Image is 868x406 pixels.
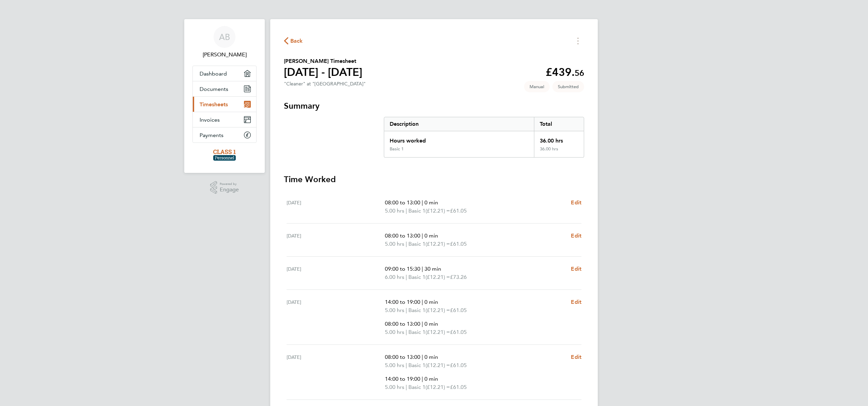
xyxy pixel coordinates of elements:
div: Basic 1 [390,146,404,152]
span: 56 [575,68,584,78]
span: 5.00 hrs [385,207,404,214]
h3: Summary [284,100,584,111]
span: | [422,376,423,382]
span: | [422,299,423,305]
span: Invoices [200,117,220,123]
span: £61.05 [450,362,467,368]
span: | [422,266,423,272]
span: | [422,321,423,327]
span: This timesheet was manually created. [524,81,550,92]
span: Payments [200,132,223,138]
span: 0 min [424,354,438,360]
a: Dashboard [193,66,256,81]
div: Summary [384,117,584,158]
span: Basic 1 [408,328,425,336]
span: Edit [571,232,581,239]
div: [DATE] [287,298,385,336]
a: AB[PERSON_NAME] [192,26,257,59]
span: This timesheet is Submitted. [552,81,584,92]
span: £61.05 [450,207,467,214]
a: Timesheets [193,97,256,112]
div: 36.00 hrs [534,131,584,146]
span: £61.05 [450,384,467,390]
span: 08:00 to 13:00 [385,199,420,206]
span: 30 min [424,266,441,272]
span: £61.05 [450,241,467,247]
span: 08:00 to 13:00 [385,232,420,239]
span: Edit [571,266,581,272]
a: Invoices [193,112,256,127]
span: (£12.21) = [425,384,450,390]
span: 0 min [424,299,438,305]
span: 5.00 hrs [385,329,404,335]
span: Timesheets [200,101,228,108]
a: Edit [571,199,581,207]
span: £61.05 [450,307,467,313]
span: 0 min [424,321,438,327]
span: Documents [200,86,228,92]
span: AB [219,32,230,41]
button: Back [284,37,303,45]
span: Basic 1 [408,240,425,248]
a: Edit [571,265,581,273]
span: (£12.21) = [425,329,450,335]
span: Back [290,37,303,45]
span: Basic 1 [408,207,425,215]
a: Edit [571,232,581,240]
button: Timesheets Menu [572,36,584,46]
span: Edit [571,199,581,206]
span: 5.00 hrs [385,384,404,390]
nav: Main navigation [184,19,265,173]
span: £61.05 [450,329,467,335]
div: [DATE] [287,265,385,281]
h1: [DATE] - [DATE] [284,65,362,79]
span: (£12.21) = [425,362,450,368]
div: Description [384,117,534,131]
span: (£12.21) = [425,241,450,247]
span: (£12.21) = [425,274,450,280]
span: 08:00 to 13:00 [385,321,420,327]
span: 0 min [424,376,438,382]
span: Basic 1 [408,273,425,281]
span: £73.26 [450,274,467,280]
div: 36.00 hrs [534,146,584,157]
span: 5.00 hrs [385,362,404,368]
span: 14:00 to 19:00 [385,376,420,382]
span: | [406,362,407,368]
span: Basic 1 [408,383,425,391]
span: 0 min [424,199,438,206]
span: 5.00 hrs [385,241,404,247]
span: Basic 1 [408,306,425,314]
span: Edit [571,299,581,305]
div: [DATE] [287,232,385,248]
h2: [PERSON_NAME] Timesheet [284,57,362,65]
span: | [406,384,407,390]
span: 09:00 to 15:30 [385,266,420,272]
a: Powered byEngage [210,181,239,194]
span: Basic 1 [408,361,425,369]
span: | [406,241,407,247]
a: Documents [193,81,256,96]
span: Anthony Barrett [192,51,257,59]
div: Total [534,117,584,131]
div: [DATE] [287,199,385,215]
a: Go to home page [192,150,257,161]
span: Edit [571,354,581,360]
span: Powered by [220,181,239,187]
a: Edit [571,353,581,361]
span: 5.00 hrs [385,307,404,313]
h3: Time Worked [284,174,584,185]
span: 6.00 hrs [385,274,404,280]
a: Payments [193,127,256,143]
span: | [406,307,407,313]
span: | [422,199,423,206]
div: Hours worked [384,131,534,146]
app-decimal: £439. [546,66,584,79]
span: (£12.21) = [425,207,450,214]
span: 08:00 to 13:00 [385,354,420,360]
div: "Cleaner" at "[GEOGRAPHIC_DATA]" [284,81,366,87]
span: | [406,274,407,280]
span: | [422,232,423,239]
span: 14:00 to 19:00 [385,299,420,305]
span: | [406,329,407,335]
